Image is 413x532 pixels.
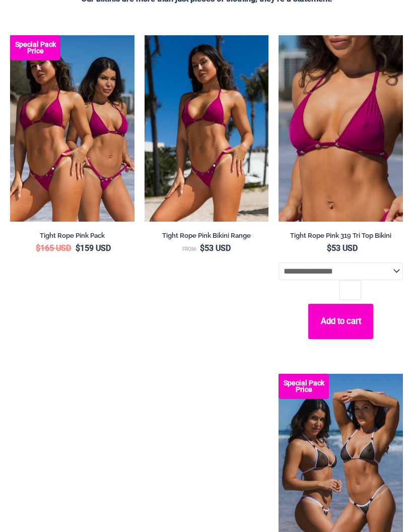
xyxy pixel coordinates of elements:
a: Collection Pack F Collection Pack B (3)Collection Pack B (3) [10,35,134,222]
a: Tight Rope Pink Bikini Range [145,231,269,243]
a: Tight Rope Pink 319 Top 01Tight Rope Pink 319 Top 4228 Thong 06Tight Rope Pink 319 Top 4228 Thong 06 [279,35,403,222]
b: Special Pack Price [279,380,329,393]
h2: Tight Rope Pink Pack [10,231,134,240]
a: Tight Rope Pink 319 Top 4228 Thong 05Tight Rope Pink 319 Top 4228 Thong 06Tight Rope Pink 319 Top... [145,35,269,222]
span: $ [200,243,204,253]
bdi: 165 USD [36,243,71,253]
span: $ [76,243,80,253]
a: Tight Rope Pink Pack [10,231,134,243]
img: Collection Pack F [10,35,134,222]
h2: Tight Rope Pink Bikini Range [145,231,269,240]
bdi: 53 USD [200,243,231,253]
a: Tight Rope Pink 319 Tri Top Bikini [279,231,403,243]
input: Product quantity [339,280,361,300]
h2: Tight Rope Pink 319 Tri Top Bikini [279,231,403,240]
bdi: 53 USD [327,243,358,253]
b: Special Pack Price [10,41,60,54]
bdi: 159 USD [76,243,111,253]
img: Tight Rope Pink 319 Top 01 [279,35,403,222]
span: $ [327,243,331,253]
img: Tight Rope Pink 319 Top 4228 Thong 05 [145,35,269,222]
span: $ [36,243,40,253]
span: From: [182,246,197,252]
button: Add to cart [308,304,373,340]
